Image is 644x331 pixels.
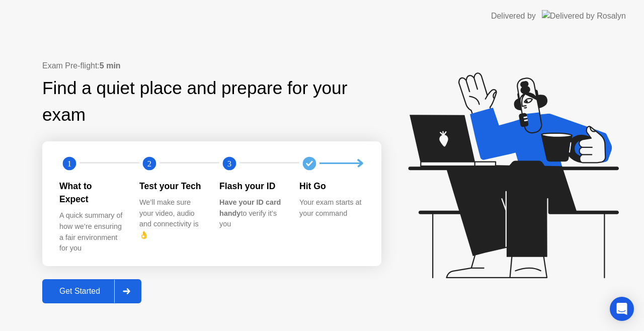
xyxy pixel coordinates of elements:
button: Get Started [42,279,141,303]
div: to verify it’s you [219,197,283,230]
div: Get Started [45,287,114,296]
div: Delivered by [491,10,536,22]
div: Open Intercom Messenger [610,297,634,321]
div: Find a quiet place and prepare for your exam [42,75,381,128]
b: Have your ID card handy [219,198,281,217]
img: Delivered by Rosalyn [542,10,626,22]
text: 1 [67,158,71,168]
div: Test your Tech [139,180,203,193]
div: A quick summary of how we’re ensuring a fair environment for you [59,210,123,254]
text: 2 [147,158,151,168]
div: Your exam starts at your command [299,197,363,219]
div: What to Expect [59,180,123,206]
div: Flash your ID [219,180,283,193]
div: We’ll make sure your video, audio and connectivity is 👌 [139,197,203,240]
div: Exam Pre-flight: [42,60,381,72]
div: Hit Go [299,180,363,193]
text: 3 [227,158,231,168]
b: 5 min [100,61,121,70]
